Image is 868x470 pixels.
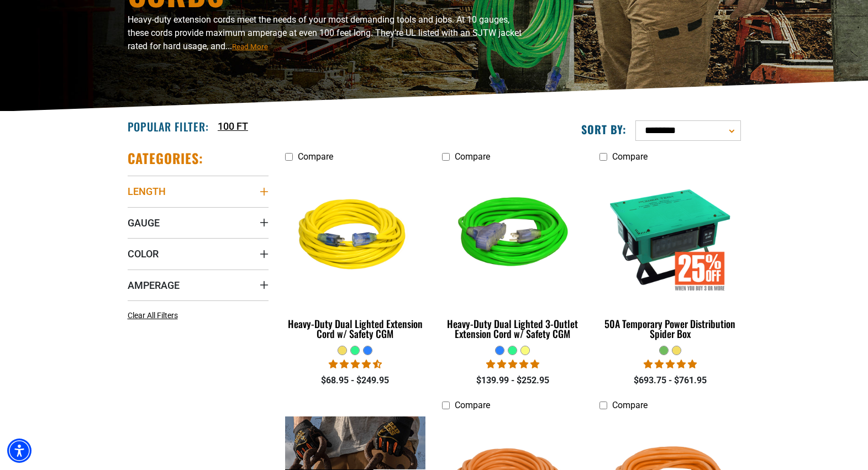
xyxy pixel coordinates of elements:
[644,359,697,369] span: 5.00 stars
[128,238,269,269] summary: Color
[232,43,268,51] span: Read More
[286,173,425,300] img: yellow
[442,319,583,339] div: Heavy-Duty Dual Lighted 3-Outlet Extension Cord w/ Safety CGM
[285,167,426,345] a: yellow Heavy-Duty Dual Lighted Extension Cord w/ Safety CGM
[128,185,166,198] span: Length
[442,374,583,387] div: $139.99 - $252.95
[486,359,539,369] span: 4.92 stars
[601,173,740,300] img: 50A Temporary Power Distribution Spider Box
[455,151,490,162] span: Compare
[285,319,426,339] div: Heavy-Duty Dual Lighted Extension Cord w/ Safety CGM
[612,151,648,162] span: Compare
[7,439,31,463] div: Accessibility Menu
[128,176,269,207] summary: Length
[443,173,582,300] img: neon green
[128,207,269,238] summary: Gauge
[455,400,490,410] span: Compare
[442,167,583,345] a: neon green Heavy-Duty Dual Lighted 3-Outlet Extension Cord w/ Safety CGM
[128,247,159,260] span: Color
[128,216,160,229] span: Gauge
[329,359,382,369] span: 4.64 stars
[599,374,740,387] div: $693.75 - $761.95
[128,279,180,292] span: Amperage
[599,167,740,345] a: 50A Temporary Power Distribution Spider Box 50A Temporary Power Distribution Spider Box
[128,310,182,321] a: Clear All Filters
[218,119,248,134] a: 100 FT
[599,319,740,339] div: 50A Temporary Power Distribution Spider Box
[128,311,178,320] span: Clear All Filters
[128,119,209,134] h2: Popular Filter:
[581,122,627,136] label: Sort by:
[298,151,333,162] span: Compare
[128,14,522,51] span: Heavy-duty extension cords meet the needs of your most demanding tools and jobs. At 10 gauges, th...
[128,270,269,300] summary: Amperage
[128,150,204,167] h2: Categories:
[285,374,426,387] div: $68.95 - $249.95
[612,400,648,410] span: Compare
